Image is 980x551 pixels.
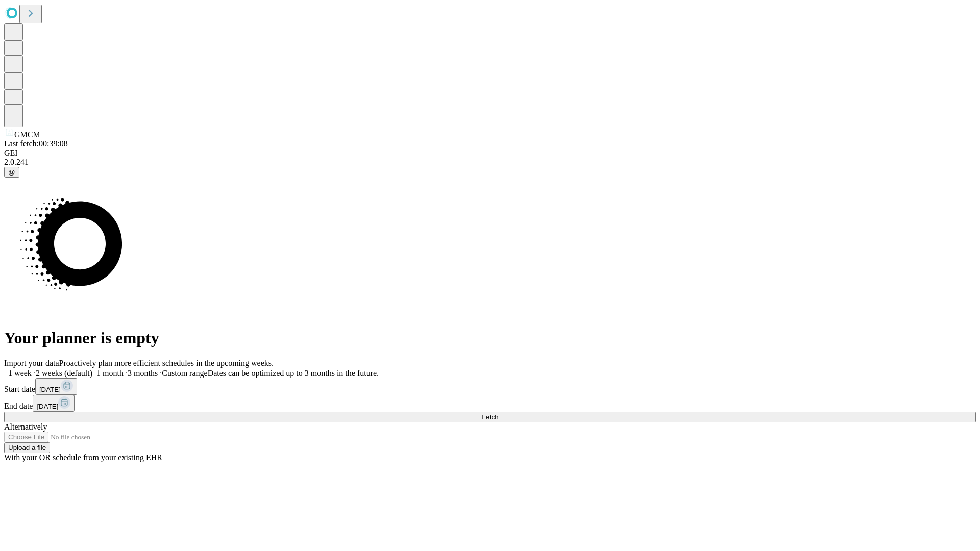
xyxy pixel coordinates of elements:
[4,167,19,178] button: @
[39,386,61,393] span: [DATE]
[4,395,976,412] div: End date
[4,139,68,148] span: Last fetch: 00:39:08
[4,453,162,462] span: With your OR schedule from your existing EHR
[8,168,15,176] span: @
[481,413,498,421] span: Fetch
[4,329,976,347] h1: Your planner is empty
[162,369,207,378] span: Custom range
[4,442,50,453] button: Upload a file
[33,395,75,412] button: [DATE]
[35,378,77,395] button: [DATE]
[4,359,59,367] span: Import your data
[37,403,58,410] span: [DATE]
[8,369,32,378] span: 1 week
[208,369,379,378] span: Dates can be optimized up to 3 months in the future.
[4,378,976,395] div: Start date
[59,359,274,367] span: Proactively plan more efficient schedules in the upcoming weeks.
[4,422,47,431] span: Alternatively
[4,412,976,422] button: Fetch
[14,130,40,139] span: GMCM
[4,148,976,158] div: GEI
[128,369,158,378] span: 3 months
[36,369,92,378] span: 2 weeks (default)
[4,158,976,167] div: 2.0.241
[96,369,124,378] span: 1 month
